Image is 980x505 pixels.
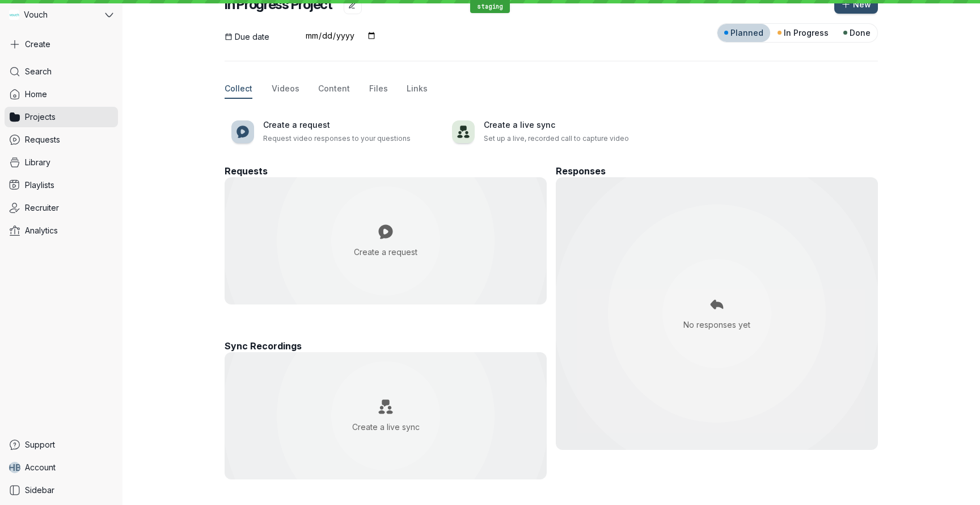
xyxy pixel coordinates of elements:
[407,83,428,94] span: Links
[235,31,269,43] span: Due date
[25,66,52,77] span: Search
[225,165,547,177] h3: Requests
[15,462,22,473] span: B
[354,247,417,258] span: Create a request
[5,220,118,241] a: Analytics
[484,133,650,144] p: Set up a live, recorded call to capture video
[25,462,56,473] span: Account
[25,439,55,450] span: Support
[25,111,56,123] span: Projects
[24,9,48,20] span: Vouch
[263,119,429,131] h3: Create a request
[445,112,657,151] button: Create a live syncSet up a live, recorded call to capture video
[5,34,118,55] button: Create
[263,133,429,144] p: Request video responses to your questions
[5,480,118,500] a: Sidebar
[318,83,350,94] span: Content
[225,352,547,479] button: Create a live sync
[25,39,50,50] span: Create
[484,119,650,131] h3: Create a live sync
[850,27,871,39] span: Done
[5,61,118,82] a: Search
[25,180,54,191] span: Playlists
[25,89,47,100] span: Home
[352,421,420,433] span: Create a live sync
[25,157,50,168] span: Library
[9,10,19,20] img: Vouch avatar
[272,83,299,94] span: Videos
[25,225,58,236] span: Analytics
[5,152,118,173] a: Library
[5,5,118,25] button: Vouch avatarVouch
[5,130,118,150] a: Requests
[225,340,547,352] h3: Sync Recordings
[225,112,436,151] button: Create a requestRequest video responses to your questions
[5,84,118,105] a: Home
[25,134,60,145] span: Requests
[5,435,118,455] a: Support
[730,27,763,39] span: Planned
[556,165,878,177] h3: Responses
[5,457,118,478] a: HBAccount
[784,27,829,39] span: In Progress
[225,177,547,304] button: Create a request
[5,107,118,127] a: Projects
[9,462,15,473] span: H
[5,5,103,25] div: Vouch
[683,319,750,331] span: No responses yet
[369,83,388,94] span: Files
[5,175,118,195] a: Playlists
[5,198,118,218] a: Recruiter
[225,83,252,94] span: Collect
[25,202,59,214] span: Recruiter
[25,485,54,496] span: Sidebar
